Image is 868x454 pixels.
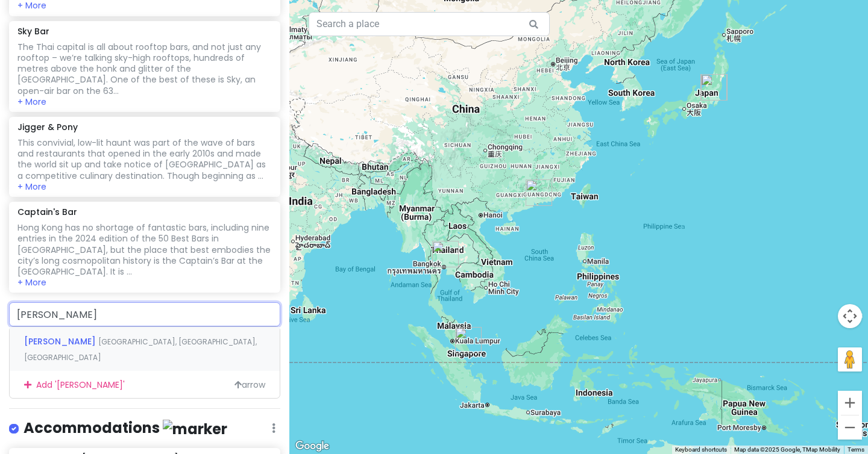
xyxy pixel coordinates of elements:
[17,181,46,192] button: + More
[309,12,550,36] input: Search a place
[17,42,271,96] div: The Thai capital is all about rooftop bars, and not just any rooftop – we’re talking sky-high roo...
[24,335,98,347] span: [PERSON_NAME]
[838,304,862,328] button: Map camera controls
[700,74,727,101] div: Ikejiri Asano
[17,122,78,132] h6: Jigger & Pony
[675,446,727,454] button: Keyboard shortcuts
[848,446,864,453] a: Terms (opens in new tab)
[24,418,227,438] h4: Accommodations
[234,378,265,391] span: arrow
[432,241,459,267] div: Charmkrung
[10,371,280,398] div: Add ' [PERSON_NAME] '
[17,137,271,181] div: This convivial, low-lit haunt was part of the wave of bars and restaurants that opened in the ear...
[292,438,332,454] img: Google
[734,446,840,453] span: Map data ©2025 Google, TMap Mobility
[17,222,271,277] div: Hong Kong has no shortage of fantastic bars, including nine entries in the 2024 edition of the 50...
[838,391,862,415] button: Zoom in
[701,74,728,101] div: Royal Bar
[17,26,49,37] h6: Sky Bar
[17,207,77,217] h6: Captain's Bar
[17,96,46,107] button: + More
[17,277,46,288] button: + More
[9,302,280,326] input: + Add place or address
[526,179,552,206] div: Captain's Bar
[838,415,862,440] button: Zoom out
[838,347,862,372] button: Drag Pegman onto the map to open Street View
[24,337,257,362] span: [GEOGRAPHIC_DATA], [GEOGRAPHIC_DATA], [GEOGRAPHIC_DATA]
[163,420,227,438] img: marker
[292,438,332,454] a: Open this area in Google Maps (opens a new window)
[455,327,482,353] div: Jigger & Pony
